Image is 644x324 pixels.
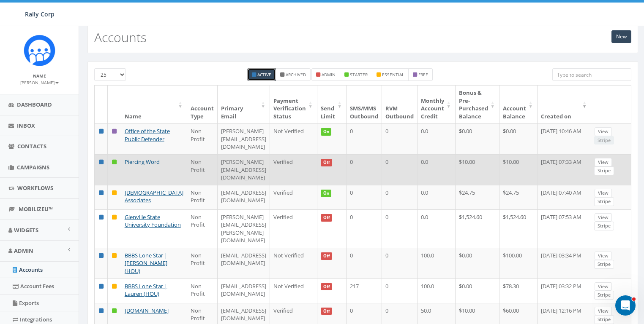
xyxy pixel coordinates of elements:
td: [DATE] 07:53 AM [538,209,592,248]
a: [DEMOGRAPHIC_DATA] Associates [125,189,183,204]
a: Stripe [594,166,614,175]
td: Non Profit [187,248,218,278]
small: Active [257,72,271,78]
span: Rally Corp [25,10,55,18]
td: [PERSON_NAME][EMAIL_ADDRESS][DOMAIN_NAME] [218,123,270,154]
td: 0 [382,123,418,154]
td: 0.0 [418,154,456,185]
td: $0.00 [456,248,499,278]
a: Stripe [594,197,614,206]
small: [PERSON_NAME] [20,80,59,86]
td: [DATE] 10:46 AM [538,123,592,154]
td: 0 [347,209,382,248]
span: Widgets [14,226,38,234]
td: $10.00 [499,154,538,185]
td: $1,524.60 [456,209,499,248]
td: [DATE] 03:34 PM [538,248,592,278]
th: Account Type [187,86,218,123]
th: Created on: activate to sort column ascending [538,86,592,123]
a: View [595,158,612,167]
td: $10.00 [456,154,499,185]
span: Off [321,283,333,291]
td: Verified [270,209,317,248]
a: Piercing Word [125,158,160,166]
th: SMS/MMS Outbound [347,86,382,123]
a: View [595,213,612,222]
span: On [321,190,332,197]
td: 0 [382,154,418,185]
small: starter [350,72,368,78]
a: Office of the State Public Defender [125,127,170,143]
span: Dashboard [17,101,52,108]
td: 217 [347,278,382,303]
a: New [611,30,631,43]
td: 0 [382,209,418,248]
td: Not Verified [270,278,317,303]
span: Off [321,214,333,222]
a: Stripe [594,260,614,269]
td: 0 [382,185,418,209]
a: View [595,282,612,291]
td: $0.00 [456,278,499,303]
td: [DATE] 07:33 AM [538,154,592,185]
a: View [595,189,612,198]
td: $1,524.60 [499,209,538,248]
td: $0.00 [499,123,538,154]
td: 0 [347,248,382,278]
iframe: Intercom live chat [615,295,636,316]
small: admin [322,72,336,78]
td: [EMAIL_ADDRESS][DOMAIN_NAME] [218,185,270,209]
th: Bonus &amp; Pre-Purchased Balance: activate to sort column ascending [456,86,499,123]
span: MobilizeU™ [19,205,53,213]
a: Stripe [594,222,614,230]
span: Admin [14,247,33,254]
td: [DATE] 07:40 AM [538,185,592,209]
td: 0.0 [418,123,456,154]
td: Non Profit [187,154,218,185]
td: Not Verified [270,123,317,154]
td: [PERSON_NAME][EMAIL_ADDRESS][DOMAIN_NAME] [218,154,270,185]
th: Primary Email : activate to sort column ascending [218,86,270,123]
a: [DOMAIN_NAME] [125,307,169,314]
td: Verified [270,185,317,209]
th: Name: activate to sort column ascending [121,86,187,123]
a: View [595,307,612,316]
a: View [595,252,612,260]
td: Verified [270,154,317,185]
span: Off [321,308,333,315]
td: 0 [382,248,418,278]
td: [EMAIL_ADDRESS][DOMAIN_NAME] [218,248,270,278]
td: 0 [347,185,382,209]
td: Non Profit [187,123,218,154]
td: $0.00 [456,123,499,154]
img: Icon_1.png [24,35,55,66]
th: Monthly Account Credit: activate to sort column ascending [418,86,456,123]
a: View [595,127,612,136]
td: 0.0 [418,185,456,209]
td: $78.30 [499,278,538,303]
span: Contacts [17,142,46,150]
td: [PERSON_NAME][EMAIL_ADDRESS][PERSON_NAME][DOMAIN_NAME] [218,209,270,248]
td: Non Profit [187,278,218,303]
a: BBBS Lone Star | Lauren (HOU) [125,282,167,298]
td: [EMAIL_ADDRESS][DOMAIN_NAME] [218,278,270,303]
span: Off [321,252,333,260]
span: Workflows [17,184,53,192]
a: [PERSON_NAME] [20,78,59,86]
td: Not Verified [270,248,317,278]
td: 0 [347,154,382,185]
td: $24.75 [456,185,499,209]
td: $24.75 [499,185,538,209]
td: Non Profit [187,185,218,209]
a: Glenville State University Foundation [125,213,181,229]
th: RVM Outbound [382,86,418,123]
span: Off [321,159,333,166]
h2: Accounts [94,30,147,44]
th: Payment Verification Status : activate to sort column ascending [270,86,317,123]
input: Type to search [552,68,631,81]
small: essential [382,72,404,78]
td: Non Profit [187,209,218,248]
a: Stripe [594,291,614,300]
td: 0.0 [418,209,456,248]
th: Send Limit: activate to sort column ascending [317,86,347,123]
